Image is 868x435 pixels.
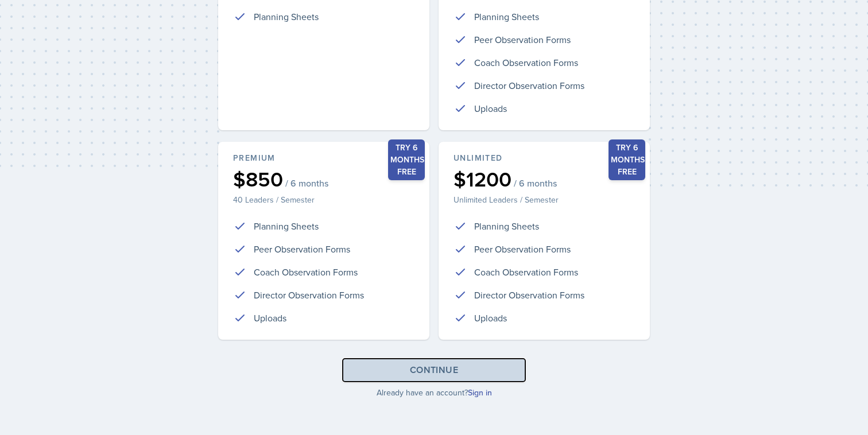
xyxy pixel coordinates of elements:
p: Director Observation Forms [474,79,584,92]
p: Planning Sheets [474,219,539,233]
p: Coach Observation Forms [474,265,578,279]
div: Premium [233,152,414,164]
div: Unlimited [454,152,635,164]
p: Planning Sheets [474,10,539,24]
p: Unlimited Leaders / Semester [454,194,635,205]
a: Sign in [468,387,492,398]
p: Coach Observation Forms [254,265,358,279]
span: / 6 months [285,177,328,189]
p: Uploads [474,102,507,115]
p: Peer Observation Forms [254,242,350,256]
p: Planning Sheets [254,10,319,24]
p: Uploads [254,311,286,325]
p: Director Observation Forms [254,288,364,302]
div: Try 6 months free [388,139,425,180]
p: Planning Sheets [254,219,319,233]
p: Uploads [474,311,507,325]
p: Peer Observation Forms [474,242,571,256]
p: Coach Observation Forms [474,56,578,69]
div: $850 [233,169,414,189]
div: $1200 [454,169,635,189]
span: / 6 months [514,177,557,189]
p: Already have an account? [218,387,650,398]
div: Try 6 months free [609,139,645,180]
p: 40 Leaders / Semester [233,194,414,205]
div: Continue [410,363,458,377]
button: Continue [342,358,526,382]
p: Peer Observation Forms [474,33,571,46]
p: Director Observation Forms [474,288,584,302]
